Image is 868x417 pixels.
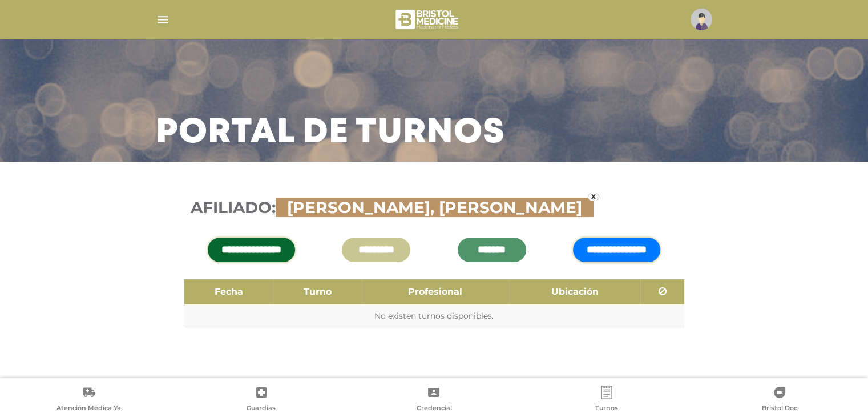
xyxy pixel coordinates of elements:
[509,279,641,304] th: Ubicación
[156,118,505,148] h3: Portal de turnos
[2,386,175,415] a: Atención Médica Ya
[691,9,712,30] img: profile-placeholder.svg
[156,13,170,27] img: Cober_menu-lines-white.svg
[247,404,276,414] span: Guardias
[184,279,274,304] th: Fecha
[762,404,797,414] span: Bristol Doc
[348,386,520,415] a: Credencial
[56,404,121,414] span: Atención Médica Ya
[416,404,451,414] span: Credencial
[520,386,693,415] a: Turnos
[588,193,599,201] a: x
[362,279,509,304] th: Profesional
[595,404,618,414] span: Turnos
[191,198,678,218] h3: Afiliado:
[273,279,362,304] th: Turno
[184,304,684,328] td: No existen turnos disponibles.
[281,198,588,217] span: [PERSON_NAME], [PERSON_NAME]
[394,6,462,33] img: bristol-medicine-blanco.png
[175,386,348,415] a: Guardias
[693,386,866,415] a: Bristol Doc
